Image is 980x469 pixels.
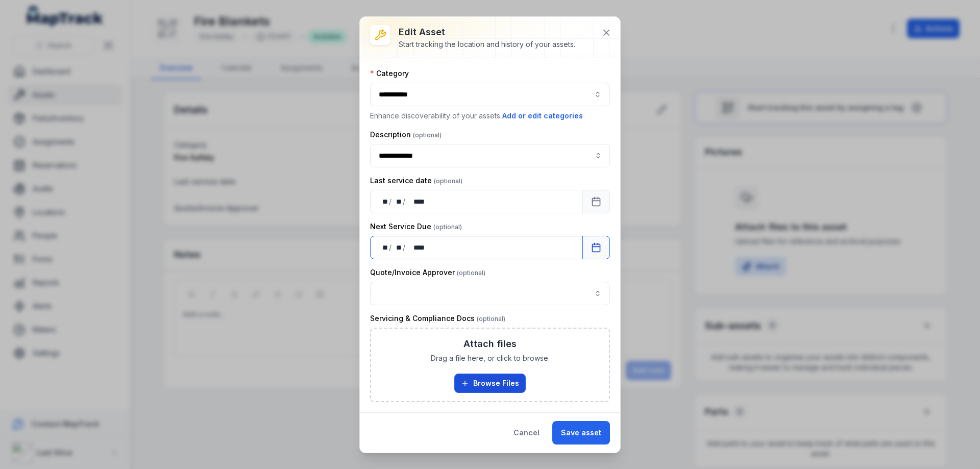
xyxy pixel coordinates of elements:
[370,130,442,140] label: Description
[403,196,406,207] div: /
[582,190,610,213] button: Calendar
[403,242,406,253] div: /
[502,110,583,121] button: Add or edit categories
[406,242,426,253] div: year,
[454,374,526,393] button: Browse Files
[379,196,389,207] div: day,
[552,421,610,445] button: Save asset
[370,221,462,232] label: Next Service Due
[389,242,393,253] div: /
[399,39,575,50] div: Start tracking the location and history of your assets.
[393,242,403,253] div: month,
[463,337,517,351] h3: Attach files
[370,176,462,186] label: Last service date
[406,196,426,207] div: year,
[399,25,575,39] h3: Edit asset
[370,313,505,324] label: Servicing & Compliance Docs
[370,68,409,79] label: Category
[379,242,389,253] div: day,
[582,236,610,259] button: Calendar
[389,196,393,207] div: /
[370,110,610,121] p: Enhance discoverability of your assets.
[370,144,610,167] input: asset-edit:description-label
[505,421,548,445] button: Cancel
[393,196,403,207] div: month,
[431,353,550,363] span: Drag a file here, or click to browse.
[370,267,485,278] label: Quote/Invoice Approver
